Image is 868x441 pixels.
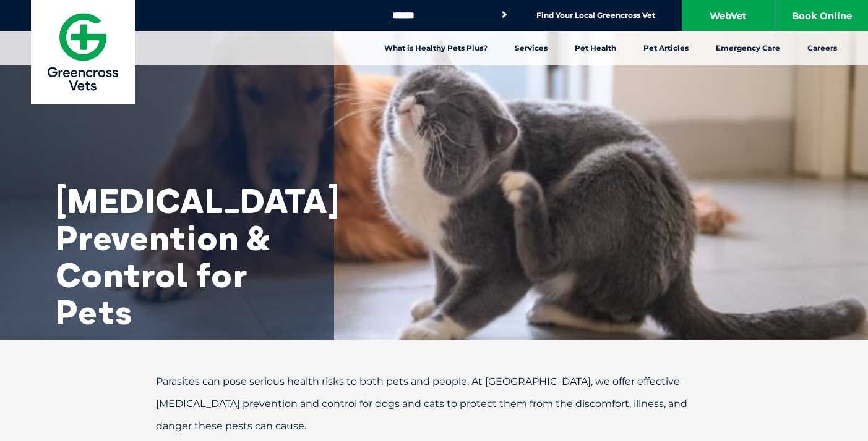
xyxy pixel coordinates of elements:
h1: [MEDICAL_DATA] Prevention & Control for Pets [56,182,303,330]
span: Parasites can pose serious health risks to both pets and people. At [GEOGRAPHIC_DATA], we offer e... [156,376,687,432]
a: Pet Health [561,31,630,65]
a: Services [501,31,561,65]
a: Find Your Local Greencross Vet [536,10,655,20]
a: What is Healthy Pets Plus? [371,31,501,65]
a: Pet Articles [630,31,702,65]
a: Emergency Care [702,31,794,65]
button: Search [498,9,510,21]
a: Careers [794,31,851,65]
